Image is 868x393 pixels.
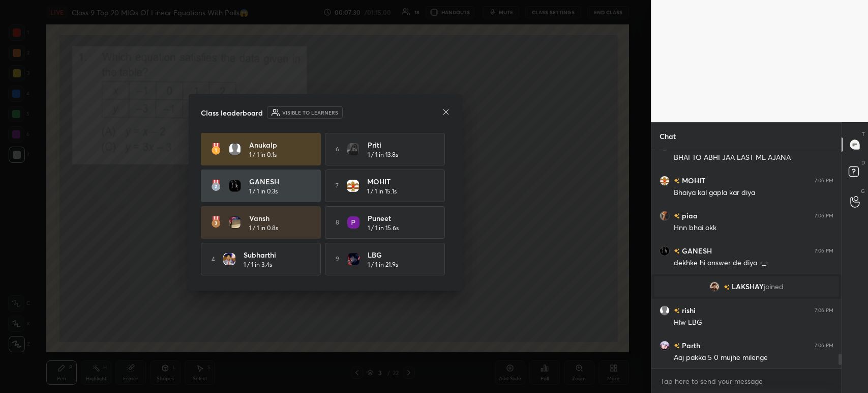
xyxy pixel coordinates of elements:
[368,213,431,223] h4: Puneet
[861,187,865,195] p: G
[862,130,865,138] p: T
[861,159,865,166] p: D
[368,260,398,269] h5: 1 / 1 in 21.9s
[282,109,338,117] h6: Visible to learners
[347,143,360,155] img: 5c2e478be32a4a76b790f3d8051b9297.jpg
[367,176,430,187] h4: MOHIT
[347,180,359,192] img: 8f2578de4a8449be86d32134191d8e75.jpg
[674,223,833,233] div: Hnn bhai okk
[674,343,680,349] img: no-rating-badge.077c3623.svg
[680,175,705,186] h6: MOHIT
[674,188,833,198] div: Bhaiya kal gapla kar diya
[249,150,277,159] h5: 1 / 1 in 0.1s
[336,218,339,227] h5: 8
[680,305,696,316] h6: rishi
[336,181,339,190] h5: 7
[815,343,833,349] div: 7:06 PM
[212,255,215,264] h5: 4
[347,216,360,229] img: 3
[732,283,764,291] span: LAKSHAY
[815,213,833,219] div: 7:06 PM
[336,145,339,154] h5: 6
[674,353,833,363] div: Aaj pakka 5 0 mujhe milenge
[229,143,241,155] img: default.png
[660,341,670,351] img: 3
[201,107,263,118] h4: Class leaderboard
[674,213,680,219] img: no-rating-badge.077c3623.svg
[674,258,833,268] div: dekhke hi answer de diya -_-
[368,139,431,150] h4: Priti
[249,223,278,233] h5: 1 / 1 in 0.8s
[368,249,431,260] h4: LBG
[368,150,398,159] h5: 1 / 1 in 13.8s
[680,245,712,256] h6: GANESH
[347,253,360,265] img: 1bc6038173aa435b85a8621faf734dda.jpg
[674,318,833,328] div: Hlw LBG
[674,153,833,163] div: BHAI TO ABHI JAA LAST ME AJANA
[674,308,680,314] img: no-rating-badge.077c3623.svg
[660,305,670,316] img: default.png
[660,246,670,256] img: ef002fa3249c4ec3b818c633fa4f1cfc.jpg
[764,283,784,291] span: joined
[211,143,221,155] img: rank-1.ed6cb560.svg
[674,248,680,254] img: no-rating-badge.077c3623.svg
[674,178,680,184] img: no-rating-badge.077c3623.svg
[249,139,312,150] h4: Anukalp
[680,210,698,221] h6: piaa
[244,260,272,269] h5: 1 / 1 in 3.4s
[229,216,241,229] img: ac57951a0799499d8fd19966482b33a2.jpg
[815,178,833,184] div: 7:06 PM
[724,285,730,290] img: no-rating-badge.077c3623.svg
[709,282,720,292] img: dba6bff8ba5b4f69883d8f6513a766b8.jpg
[815,307,833,314] div: 7:06 PM
[651,123,684,150] p: Chat
[223,253,235,265] img: 3
[249,176,312,187] h4: GANESH
[651,150,842,369] div: grid
[211,180,220,192] img: rank-2.3a33aca6.svg
[815,248,833,254] div: 7:06 PM
[249,213,312,223] h4: Vansh
[211,216,220,229] img: rank-3.169bc593.svg
[660,176,670,186] img: 8f2578de4a8449be86d32134191d8e75.jpg
[660,211,670,221] img: d0df90524d2040cbb3742db5da13eb48.jpg
[244,249,307,260] h4: Subharthi
[336,255,339,264] h5: 9
[229,180,241,192] img: ef002fa3249c4ec3b818c633fa4f1cfc.jpg
[367,187,397,196] h5: 1 / 1 in 15.1s
[249,187,278,196] h5: 1 / 1 in 0.3s
[368,223,399,233] h5: 1 / 1 in 15.6s
[680,340,700,351] h6: Parth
